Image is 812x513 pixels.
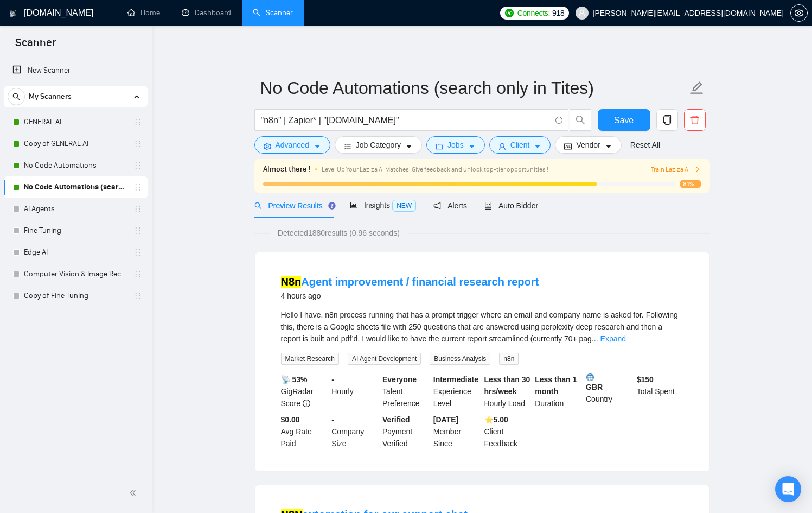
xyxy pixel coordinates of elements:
span: Auto Bidder [484,201,538,210]
li: My Scanners [4,86,148,307]
b: ⭐️ 5.00 [484,415,508,424]
img: upwork-logo.png [505,9,514,17]
span: bars [344,142,351,150]
span: folder [436,142,443,150]
span: holder [133,183,142,192]
a: Fine Tuning [24,220,127,242]
div: Country [584,373,635,409]
a: Computer Vision & Image Recognition [24,263,127,285]
span: Preview Results [254,201,333,210]
span: My Scanners [29,86,72,107]
span: holder [133,205,142,213]
b: [DATE] [433,415,458,424]
li: New Scanner [4,60,148,81]
a: No Code Automations [24,155,127,176]
span: n8n [499,353,519,365]
div: Open Intercom Messenger [775,476,801,502]
div: GigRadar Score [279,373,330,409]
span: user [498,142,506,150]
span: Insights [350,201,416,210]
button: Train Laziza AI [651,164,701,175]
input: Search Freelance Jobs... [261,113,551,127]
span: Advanced [276,139,309,151]
a: searchScanner [253,8,293,17]
div: Hourly [329,373,380,409]
button: delete [684,109,706,131]
span: area-chart [350,201,357,209]
b: Verified [382,415,410,424]
b: GBR [586,373,632,391]
span: NEW [392,200,416,212]
span: robot [484,202,492,210]
span: holder [133,140,142,148]
div: Avg Rate Paid [279,414,330,449]
button: search [570,109,591,131]
a: No Code Automations (search only in Tites) [24,176,127,198]
b: - [331,375,334,384]
span: idcard [564,142,572,150]
a: Expand [600,334,626,343]
span: Vendor [576,139,600,151]
b: Intermediate [433,375,478,384]
span: search [254,202,262,210]
a: Copy of GENERAL AI [24,133,127,155]
b: Everyone [382,375,417,384]
span: double-left [129,487,140,498]
a: GENERAL AI [24,111,127,133]
span: holder [133,248,142,257]
div: Client Feedback [482,414,533,449]
span: info-circle [303,400,310,407]
button: barsJob Categorycaret-down [335,136,422,154]
div: Hello I have. n8n process running that has a prompt trigger where an email and company name is as... [281,309,683,345]
div: Total Spent [635,373,686,409]
div: Tooltip anchor [327,201,337,211]
div: Company Size [329,414,380,449]
span: notification [433,202,441,210]
b: - [331,415,334,424]
div: Hourly Load [482,373,533,409]
span: caret-down [314,142,321,150]
span: 918 [552,7,564,19]
a: Edge AI [24,242,127,263]
div: Duration [533,373,584,409]
button: folderJobscaret-down [426,136,485,154]
div: Payment Verified [380,414,431,449]
span: holder [133,292,142,300]
b: $ 150 [637,375,654,384]
span: holder [133,118,142,126]
button: setting [790,4,808,22]
span: Almost there ! [263,163,311,175]
a: New Scanner [12,60,139,81]
span: caret-down [534,142,541,150]
button: Save [598,109,650,131]
div: Member Since [431,414,482,449]
span: ... [592,334,598,343]
button: userClientcaret-down [489,136,551,154]
span: Job Category [356,139,401,151]
span: copy [657,115,677,125]
span: search [8,93,24,100]
span: Scanner [7,35,65,58]
span: Level Up Your Laziza AI Matches! Give feedback and unlock top-tier opportunities ! [322,166,548,173]
a: N8nAgent improvement / financial research report [281,276,539,288]
button: idcardVendorcaret-down [555,136,621,154]
span: Client [510,139,530,151]
span: right [694,166,701,173]
span: setting [264,142,271,150]
img: 🌐 [586,373,594,381]
span: delete [685,115,705,125]
a: setting [790,9,808,17]
img: logo [9,5,17,22]
b: Less than 30 hrs/week [484,375,530,396]
span: 81% [680,180,701,188]
span: caret-down [468,142,476,150]
button: search [8,88,25,105]
mark: N8n [281,276,302,288]
b: 📡 53% [281,375,308,384]
span: holder [133,270,142,278]
a: AI Agents [24,198,127,220]
button: copy [656,109,678,131]
span: AI Agent Development [348,353,421,365]
span: search [570,115,591,125]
